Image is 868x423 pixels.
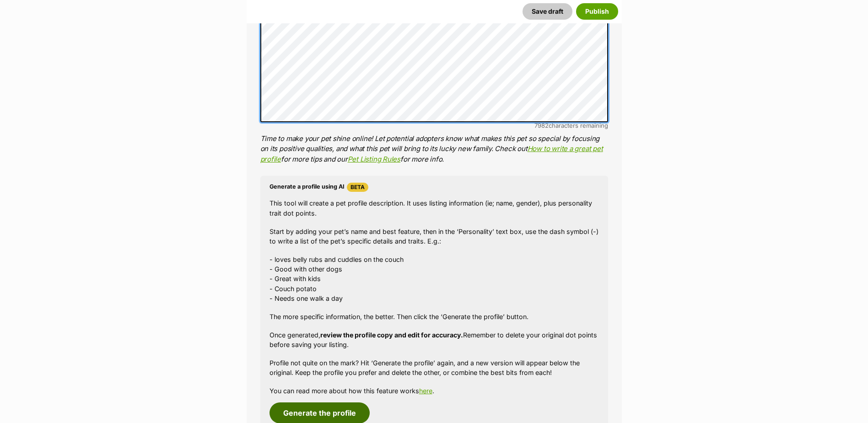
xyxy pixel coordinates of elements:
p: - loves belly rubs and cuddles on the couch - Good with other dogs - Great with kids - Couch pota... [270,255,599,304]
p: Time to make your pet shine online! Let potential adopters know what makes this pet so special by... [260,134,608,165]
button: Save draft [523,3,572,20]
a: Pet Listing Rules [348,155,400,163]
p: You can read more about how this feature works . [270,386,599,396]
a: here [419,387,432,395]
div: characters remaining [260,122,608,129]
p: Start by adding your pet’s name and best feature, then in the ‘Personality’ text box, use the das... [270,227,599,246]
span: 7982 [534,122,549,129]
p: The more specific information, the better. Then click the ‘Generate the profile’ button. [270,312,599,321]
p: Profile not quite on the mark? Hit ‘Generate the profile’ again, and a new version will appear be... [270,358,599,378]
p: Once generated, Remember to delete your original dot points before saving your listing. [270,330,599,350]
strong: review the profile copy and edit for accuracy. [320,331,463,339]
h4: Generate a profile using AI [270,183,599,192]
p: This tool will create a pet profile description. It uses listing information (ie; name, gender), ... [270,198,599,218]
a: How to write a great pet profile [260,144,603,163]
button: Publish [576,3,618,20]
span: Beta [347,183,368,192]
